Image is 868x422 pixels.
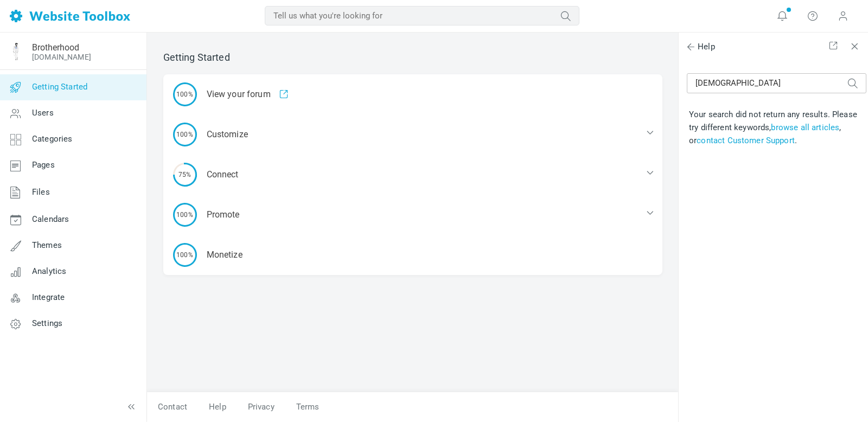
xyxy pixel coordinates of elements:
[173,163,197,187] span: 75%
[285,398,330,417] a: Terms
[7,43,24,60] img: Facebook%20Profile%20Pic%20Guy%20Blue%20Best.png
[32,134,73,144] span: Categories
[163,74,662,114] div: View your forum
[32,42,79,53] a: Brotherhood
[32,82,87,92] span: Getting Started
[32,292,65,302] span: Integrate
[32,160,55,170] span: Pages
[32,266,66,276] span: Analytics
[265,6,579,25] input: Tell us what you're looking for
[32,318,62,328] span: Settings
[32,214,69,224] span: Calendars
[173,203,197,227] span: 100%
[32,240,62,250] span: Themes
[687,73,866,93] input: Tell us what you're looking for
[163,114,662,155] div: Customize
[163,235,662,275] a: 100% Monetize
[32,53,91,61] a: [DOMAIN_NAME]
[163,235,662,275] div: Monetize
[687,106,866,149] td: Your search did not return any results. Please try different keywords, , or .
[685,41,696,52] span: Back
[173,123,197,146] span: 100%
[147,398,198,417] a: Contact
[163,52,662,63] h2: Getting Started
[687,41,715,53] span: Help
[771,123,839,132] a: browse all articles
[198,398,237,417] a: Help
[163,195,662,235] div: Promote
[163,74,662,114] a: 100% View your forum
[173,243,197,267] span: 100%
[163,155,662,195] div: Connect
[173,82,197,106] span: 100%
[697,136,795,145] a: contact Customer Support
[237,398,285,417] a: Privacy
[32,108,54,118] span: Users
[32,187,50,197] span: Files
